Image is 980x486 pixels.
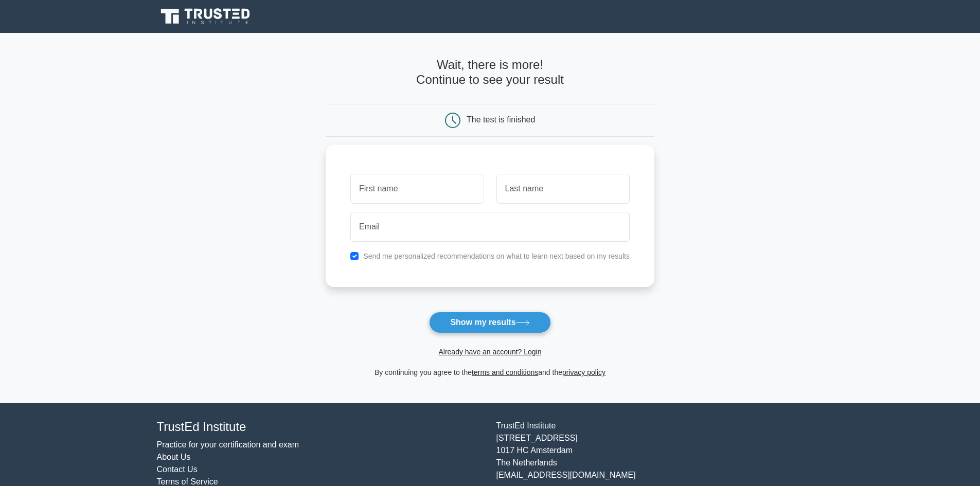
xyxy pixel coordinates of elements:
a: Practice for your certification and exam [157,440,299,449]
a: terms and conditions [472,368,538,376]
a: privacy policy [562,368,605,376]
label: Send me personalized recommendations on what to learn next based on my results [363,252,630,260]
h4: Wait, there is more! Continue to see your result [326,58,654,87]
a: Already have an account? Login [438,348,541,356]
a: Terms of Service [157,477,218,486]
h4: TrustEd Institute [157,420,484,435]
a: Contact Us [157,465,198,474]
input: Email [350,212,630,242]
div: The test is finished [467,115,535,124]
div: By continuing you agree to the and the [319,366,661,379]
input: Last name [496,174,630,204]
input: First name [350,174,484,204]
button: Show my results [429,312,550,333]
a: About Us [157,453,191,461]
